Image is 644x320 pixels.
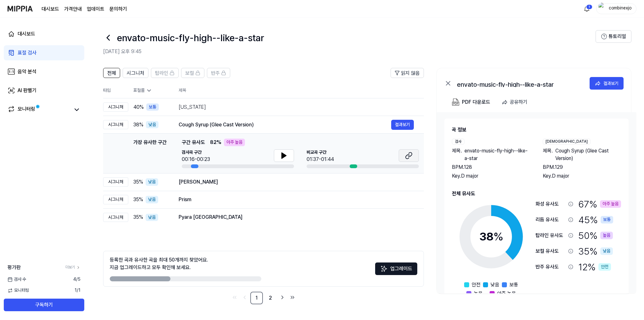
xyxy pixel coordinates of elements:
button: 업그레이드 [375,262,417,275]
span: 반주 [211,69,220,77]
div: 음악 분석 [18,68,36,75]
button: 읽지 않음 [391,68,424,78]
div: Key. D major [543,172,621,180]
div: 45 % [578,213,613,226]
div: 등록한 곡과 유사한 곡을 최대 50개까지 찾았어요. 지금 업그레이드하고 모두 확인해 보세요. [110,256,208,271]
a: 모니터링 [8,105,70,114]
button: 시그니처 [123,68,148,78]
div: envato-music-fly-high--like-a-star [457,80,583,87]
span: 낮음 [491,281,499,289]
div: 안전 [598,263,611,271]
button: 구독하기 [4,299,84,311]
div: 01:37-01:44 [307,156,334,163]
div: 반주 유사도 [536,263,566,271]
span: 보컬 [185,69,194,77]
a: 결과보기 [590,77,624,90]
button: 보컬 [181,68,204,78]
div: 35 % [578,245,613,258]
a: 곡 정보검사제목.envato-music-fly-high--like-a-starBPM.128Key.D major[DEMOGRAPHIC_DATA]제목.Cough Syrup (Gl... [437,112,636,293]
button: 탑라인 [151,68,179,78]
button: 공유하기 [499,96,532,108]
div: 모니터링 [18,105,35,114]
span: 검사 수 [8,276,26,283]
div: 공유하기 [510,98,527,106]
div: 화성 유사도 [536,200,566,208]
div: 시그니처 [103,195,128,204]
div: 낮음 [146,214,158,221]
a: Go to previous page [240,293,249,302]
div: 낮음 [146,178,158,186]
div: 67 % [578,197,621,211]
span: 제목 . [452,147,462,162]
div: 보통 [601,216,613,223]
span: 아주 높음 [497,290,516,297]
div: 가장 유사한 구간 [133,139,167,168]
span: 보통 [509,281,518,289]
span: % [493,230,503,243]
img: profile [598,3,606,15]
span: 38 % [133,121,143,129]
a: Go to first page [230,293,239,302]
div: 대시보드 [18,30,35,38]
a: 업데이트 [87,5,104,13]
div: 낮음 [146,196,158,203]
div: 보컬 유사도 [536,247,566,255]
span: 전체 [107,69,116,77]
div: [PERSON_NAME] [179,178,414,186]
th: 타입 [103,83,128,98]
div: 결과보기 [603,80,619,87]
div: AI 판별기 [18,87,36,94]
span: 읽지 않음 [401,69,420,77]
div: [DEMOGRAPHIC_DATA] [543,139,591,145]
a: 2 [264,292,277,304]
a: 대시보드 [4,26,84,41]
span: 검사곡 구간 [182,149,210,156]
a: AI 판별기 [4,83,84,98]
a: Sparkles업그레이드 [375,268,417,274]
a: 문의하기 [109,5,127,13]
span: 모니터링 [8,287,29,294]
div: Prism [179,196,414,203]
span: 평가판 [8,264,21,271]
a: 1 [250,292,263,304]
a: 음악 분석 [4,64,84,79]
span: 시그니처 [127,69,144,77]
nav: pagination [103,292,424,304]
div: Pyara [GEOGRAPHIC_DATA] [179,213,414,221]
a: Go to next page [278,293,287,302]
div: 탑라인 유사도 [536,232,566,239]
div: [US_STATE] [179,103,414,111]
button: 반주 [207,68,230,78]
span: 탑라인 [155,69,168,77]
button: PDF 다운로드 [451,96,491,108]
span: 40 % [133,103,144,111]
div: 00:16-00:23 [182,156,210,163]
div: 아주 높음 [224,139,245,146]
div: PDF 다운로드 [462,98,490,106]
span: 82 % [210,139,221,146]
span: 안전 [472,281,480,289]
button: 결과보기 [391,120,414,130]
div: BPM. 128 [452,163,530,171]
a: 표절 검사 [4,45,84,60]
div: 낮음 [146,121,158,129]
div: 표절 검사 [18,49,36,57]
img: 알림 [583,5,591,13]
span: Cough Syrup (Glee Cast Version) [555,147,621,162]
button: 전체 [103,68,120,78]
span: 구간 유사도 [182,139,205,146]
span: 비교곡 구간 [307,149,334,156]
div: 50 % [578,229,613,242]
div: BPM. 129 [543,163,621,171]
div: 낮음 [600,247,613,255]
div: Key. D major [452,172,530,180]
img: PDF Download [452,98,459,106]
div: 시그니처 [103,102,128,112]
div: 38 [479,228,503,245]
h1: envato-music-fly-high--like-a-star [117,31,264,44]
button: 알림1 [582,4,592,14]
div: 아주 높음 [600,200,621,208]
h2: [DATE] 오후 9:45 [103,48,596,55]
div: 1 [586,4,592,9]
